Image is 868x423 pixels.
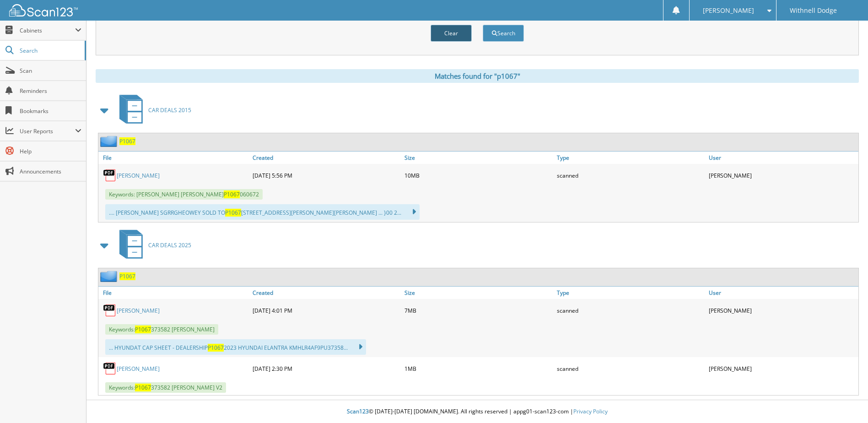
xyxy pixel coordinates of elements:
button: Search [483,25,524,42]
div: .... [PERSON_NAME] SGRRGHEOWEY SOLD TO [STREET_ADDRESS][PERSON_NAME][PERSON_NAME] ... }00 2... [105,204,420,220]
a: [PERSON_NAME] [117,365,160,373]
button: Clear [431,25,472,42]
a: Type [555,287,706,299]
span: P1067 [135,384,151,391]
div: ... HYUNDAT CAP SHEET - DEALERSHIP 2023 HYUNDAI ELANTRA KMHLR4AF9PU37358... [105,339,366,355]
div: [DATE] 2:30 PM [250,359,402,378]
img: PDF.png [103,168,117,182]
img: folder2.png [100,271,119,282]
span: Withnell Dodge [790,8,837,13]
span: P1067 [135,325,151,333]
div: scanned [555,359,706,378]
img: scan123-logo-white.svg [9,4,78,16]
div: [PERSON_NAME] [706,301,858,320]
span: Help [20,147,81,155]
div: [DATE] 4:01 PM [250,301,402,320]
a: File [98,152,250,164]
div: © [DATE]-[DATE] [DOMAIN_NAME]. All rights reserved | appg01-scan123-com | [86,401,868,423]
a: [PERSON_NAME] [117,307,160,315]
span: Search [20,47,80,54]
a: Created [250,287,402,299]
div: 1MB [402,359,554,378]
a: P1067 [119,272,135,280]
span: CAR DEALS 2015 [148,106,191,114]
img: PDF.png [103,304,117,317]
a: Created [250,152,402,164]
div: 7MB [402,301,554,320]
a: CAR DEALS 2025 [114,227,191,263]
div: [PERSON_NAME] [706,166,858,184]
a: Type [555,152,706,164]
span: Bookmarks [20,107,81,115]
div: scanned [555,301,706,320]
a: [PERSON_NAME] [117,172,160,179]
span: Scan [20,67,81,75]
div: [DATE] 5:56 PM [250,166,402,184]
img: PDF.png [103,362,117,375]
div: 10MB [402,166,554,184]
a: CAR DEALS 2015 [114,92,191,128]
span: CAR DEALS 2025 [148,241,191,249]
span: Keywords: 373582 [PERSON_NAME] [105,324,218,335]
img: folder2.png [100,136,119,147]
span: Reminders [20,87,81,95]
a: Size [402,152,554,164]
span: Cabinets [20,27,75,34]
span: P1067 [208,344,224,352]
a: Privacy Policy [573,407,608,415]
span: User Reports [20,127,75,135]
span: P1067 [224,190,240,198]
span: P1067 [225,209,241,217]
span: [PERSON_NAME] [703,8,754,13]
span: Keywords: [PERSON_NAME] [PERSON_NAME] 060672 [105,189,263,200]
div: Matches found for "p1067" [96,69,859,83]
span: Scan123 [347,407,369,415]
div: scanned [555,166,706,184]
div: [PERSON_NAME] [706,359,858,378]
a: User [706,287,858,299]
a: Size [402,287,554,299]
a: User [706,152,858,164]
span: Keywords: 373582 [PERSON_NAME] V2 [105,382,226,393]
a: P1067 [119,137,135,145]
iframe: Chat Widget [822,379,868,423]
a: File [98,287,250,299]
span: Announcements [20,168,81,175]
